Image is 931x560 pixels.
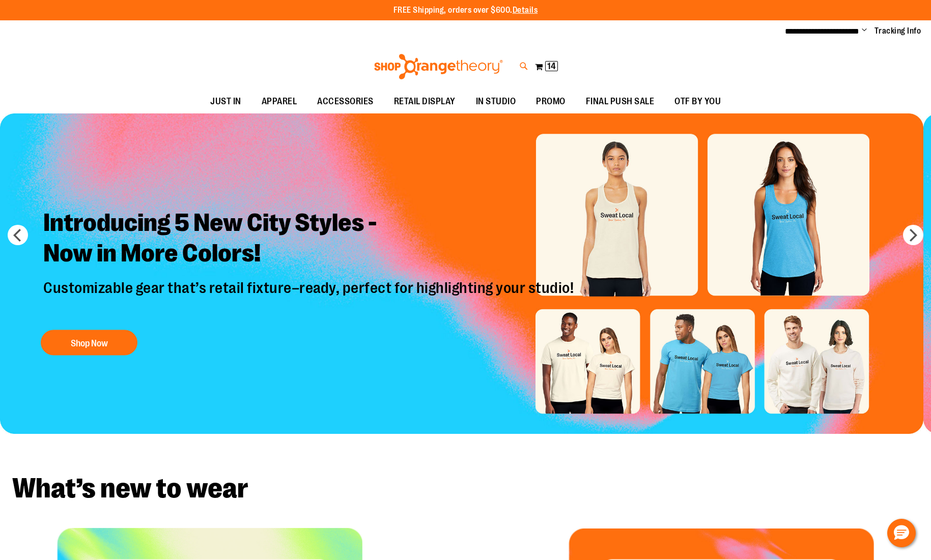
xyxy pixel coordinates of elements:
[476,90,516,113] span: IN STUDIO
[317,90,374,113] span: ACCESSORIES
[513,6,538,15] a: Details
[36,278,584,319] p: Customizable gear that’s retail fixture–ready, perfect for highlighting your studio!
[887,519,916,547] button: Hello, have a question? Let’s chat.
[576,90,665,113] a: FINAL PUSH SALE
[862,26,867,36] button: Account menu
[373,54,504,79] img: Shop Orangetheory
[874,25,921,37] a: Tracking Info
[393,5,538,16] p: FREE Shipping, orders over $600.
[251,90,307,113] a: APPAREL
[36,199,584,360] a: Introducing 5 New City Styles -Now in More Colors! Customizable gear that’s retail fixture–ready,...
[384,90,466,113] a: RETAIL DISPLAY
[12,475,919,503] h2: What’s new to wear
[586,90,655,113] span: FINAL PUSH SALE
[307,90,384,113] a: ACCESSORIES
[466,90,526,113] a: IN STUDIO
[547,61,556,71] span: 14
[674,90,721,113] span: OTF BY YOU
[8,225,28,245] button: prev
[36,199,584,278] h2: Introducing 5 New City Styles - Now in More Colors!
[200,90,251,113] a: JUST IN
[262,90,297,113] span: APPAREL
[903,225,923,245] button: next
[526,90,576,113] a: PROMO
[664,90,731,113] a: OTF BY YOU
[41,330,137,355] button: Shop Now
[394,90,456,113] span: RETAIL DISPLAY
[536,90,566,113] span: PROMO
[210,90,241,113] span: JUST IN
